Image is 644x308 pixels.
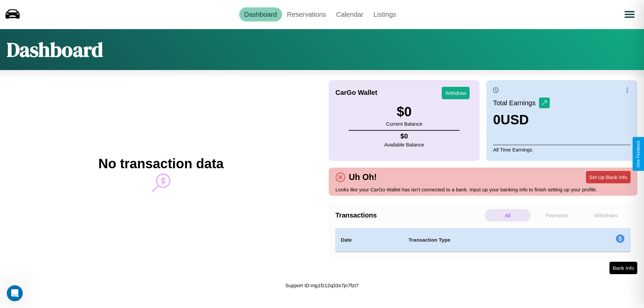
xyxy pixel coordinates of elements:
[368,7,401,21] a: Listings
[493,112,550,127] h3: 0 USD
[282,7,331,21] a: Reservations
[493,97,539,109] p: Total Earnings
[386,119,422,128] p: Current Balance
[384,140,424,149] p: Available Balance
[341,236,398,244] h4: Date
[583,209,629,222] p: Withdraws
[335,211,483,219] h4: Transactions
[442,87,470,99] button: Withdraw
[345,172,380,182] h4: Uh Oh!
[7,36,103,63] h1: Dashboard
[586,171,631,183] button: Set Up Bank Info
[485,209,531,222] p: All
[609,262,637,274] button: Bank Info
[335,228,631,252] table: simple table
[384,132,424,140] h4: $ 0
[331,7,368,21] a: Calendar
[335,185,631,194] p: Looks like your CarGo Wallet has isn't connected to a bank. Input up your banking info to finish ...
[409,236,561,244] h4: Transaction Type
[7,285,23,301] iframe: Intercom live chat
[636,140,641,168] div: Give Feedback
[239,7,282,21] a: Dashboard
[534,209,580,222] p: Payments
[335,89,377,97] h4: CarGo Wallet
[493,145,631,154] p: All Time Earnings
[98,156,223,171] h2: No transaction data
[285,281,359,290] p: Support ID: mg1fz12q33s7jn7fzt7
[620,5,639,24] button: Open menu
[386,104,422,119] h3: $ 0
